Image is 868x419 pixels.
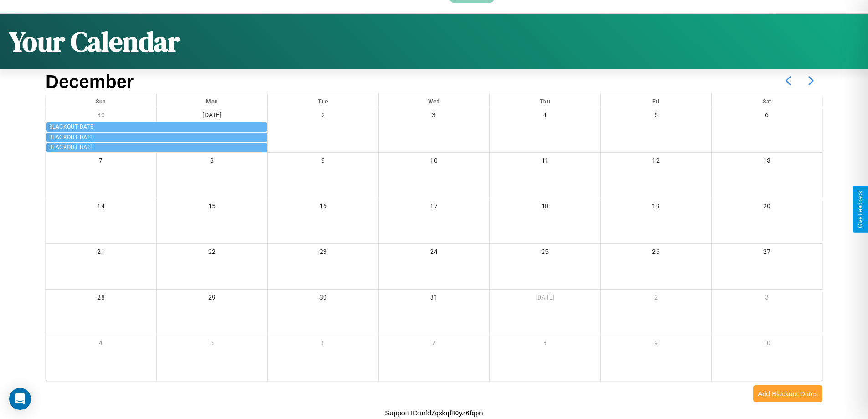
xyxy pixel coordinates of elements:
[9,388,31,410] div: Open Intercom Messenger
[157,335,267,354] div: 5
[268,198,379,217] div: 16
[46,198,156,217] div: 14
[268,94,379,107] div: Tue
[379,153,489,171] div: 10
[157,107,267,126] div: [DATE]
[49,143,265,152] div: BLACKOUT DATE
[712,94,822,107] div: Sat
[157,198,267,217] div: 15
[385,407,483,419] p: Support ID: mfd7qxkqf80yz6fqpn
[712,198,822,217] div: 20
[490,335,601,354] div: 8
[46,94,156,107] div: Sun
[712,335,822,354] div: 10
[379,107,489,126] div: 3
[601,335,711,354] div: 9
[46,107,156,126] div: 30
[601,107,711,126] div: 5
[157,244,267,263] div: 22
[601,290,711,308] div: 2
[49,133,265,142] div: BLACKOUT DATE
[157,153,267,171] div: 8
[268,335,379,354] div: 6
[712,244,822,263] div: 27
[490,244,601,263] div: 25
[490,94,601,107] div: Thu
[157,94,267,107] div: Mon
[379,94,489,107] div: Wed
[601,198,711,217] div: 19
[379,198,489,217] div: 17
[490,107,601,126] div: 4
[379,244,489,263] div: 24
[268,153,379,171] div: 9
[268,244,379,263] div: 23
[379,290,489,308] div: 31
[601,244,711,263] div: 26
[46,153,156,171] div: 7
[268,107,379,126] div: 2
[49,123,265,132] div: BLACKOUT DATE
[268,290,379,308] div: 30
[490,290,601,308] div: [DATE]
[857,191,863,228] div: Give Feedback
[46,335,156,354] div: 4
[9,23,180,60] h1: Your Calendar
[46,244,156,263] div: 21
[601,94,711,107] div: Fri
[157,290,267,308] div: 29
[712,290,822,308] div: 3
[490,153,601,171] div: 11
[712,107,822,126] div: 6
[490,198,601,217] div: 18
[46,290,156,308] div: 28
[712,153,822,171] div: 13
[46,72,134,92] h2: December
[753,385,822,402] button: Add Blackout Dates
[601,153,711,171] div: 12
[379,335,489,354] div: 7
